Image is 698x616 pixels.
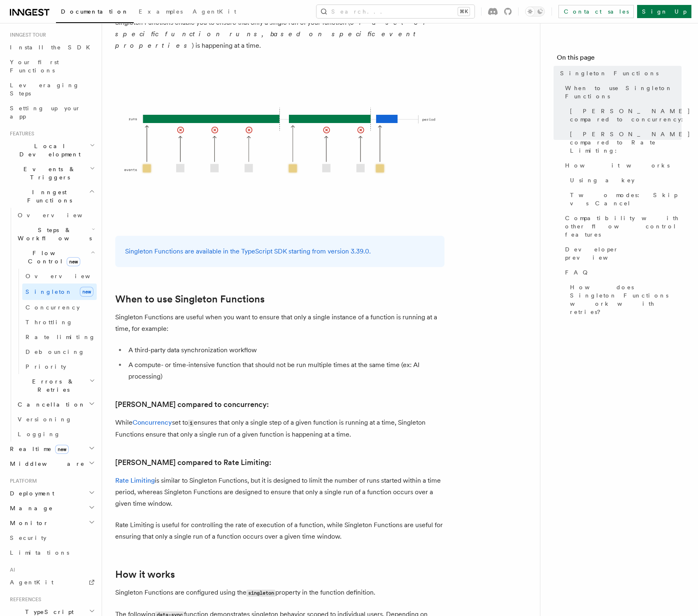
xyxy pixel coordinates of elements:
span: Manage [7,504,53,512]
span: Documentation [61,8,129,15]
li: A third-party data synchronization workflow [126,344,444,356]
a: Concurrency [133,418,172,426]
a: Debouncing [22,344,97,359]
a: Concurrency [22,300,97,315]
code: singleton [247,590,275,597]
p: While set to ensures that only a single step of a given function is running at a time, Singleton ... [115,417,444,440]
a: Compatibility with other flow control features [562,211,682,242]
div: Flow Controlnew [14,269,97,374]
button: Steps & Workflows [14,223,97,246]
a: Limitations [7,545,97,560]
span: Overview [18,212,102,219]
span: AgentKit [193,8,236,15]
a: Contact sales [558,5,634,18]
a: Install the SDK [7,40,97,55]
span: Rate limiting [26,334,95,340]
a: [PERSON_NAME] compared to concurrency: [115,399,269,410]
a: Throttling [22,315,97,330]
p: Singleton Functions enable you to ensure that only a single run of your function ( ) is happening... [115,17,444,51]
button: Inngest Functions [7,185,97,208]
span: Flow Control [14,249,91,265]
kbd: ⌘K [458,7,470,16]
span: When to use Singleton Functions [565,84,682,100]
a: Developer preview [562,242,682,265]
span: AgentKit [10,579,54,586]
button: Toggle dark mode [525,7,545,16]
span: [PERSON_NAME] compared to Rate Limiting: [570,130,691,155]
span: Middleware [7,460,85,468]
a: Using a key [567,173,682,188]
span: Cancellation [14,400,86,409]
a: When to use Singleton Functions [115,293,265,305]
span: Priority [26,363,66,370]
span: Using a key [570,176,635,184]
a: Leveraging Steps [7,78,97,101]
a: How it works [562,158,682,173]
p: Singleton Functions are useful when you want to ensure that only a single instance of a function ... [115,311,444,335]
a: FAQ [562,265,682,280]
span: Local Development [7,142,90,158]
span: References [7,596,41,603]
code: 1 [188,420,194,427]
span: How it works [565,161,670,170]
a: How does Singleton Functions work with retries? [567,280,682,319]
span: Singleton [26,288,72,295]
span: Singleton Functions [560,69,658,77]
a: Security [7,530,97,545]
a: Examples [134,2,188,22]
span: Concurrency [26,304,80,311]
span: Developer preview [565,245,682,262]
span: Compatibility with other flow control features [565,214,682,239]
em: or a set of specific function runs, based on specific event properties [115,19,429,49]
span: new [80,287,93,297]
span: Examples [139,8,183,15]
a: How it works [115,569,175,580]
span: Deployment [7,489,54,497]
button: Events & Triggers [7,162,97,185]
button: Search...⌘K [316,5,475,18]
span: Features [7,130,34,137]
span: Versioning [18,416,72,423]
a: Your first Functions [7,55,97,78]
h4: On this page [557,53,682,66]
button: Cancellation [14,397,97,412]
p: Singleton Functions are configured using the property in the function definition. [115,587,444,599]
span: Security [10,535,47,541]
a: Versioning [14,412,97,427]
button: Manage [7,501,97,516]
span: Logging [18,431,60,437]
span: Steps & Workflows [14,226,92,242]
a: Rate Limiting [115,477,155,484]
img: Singleton Functions only process one run at a time. [115,61,444,226]
a: AgentKit [7,575,97,590]
span: Realtime [7,445,69,453]
span: Limitations [10,549,69,556]
span: new [55,445,69,454]
p: is similar to Singleton Functions, but it is designed to limit the number of runs started within ... [115,475,444,509]
span: Platform [7,478,37,484]
a: Overview [14,208,97,223]
p: Rate Limiting is useful for controlling the rate of execution of a function, while Singleton Func... [115,519,444,542]
button: Flow Controlnew [14,246,97,269]
a: [PERSON_NAME] compared to Rate Limiting: [567,127,682,158]
a: [PERSON_NAME] compared to Rate Limiting: [115,457,271,468]
a: Documentation [56,2,134,23]
a: Singletonnew [22,284,97,300]
button: Monitor [7,516,97,530]
div: Inngest Functions [7,208,97,442]
a: [PERSON_NAME] compared to concurrency: [567,104,682,127]
a: Singleton Functions [557,66,682,81]
a: When to use Singleton Functions [562,81,682,104]
span: Leveraging Steps [10,82,79,97]
span: Inngest tour [7,32,46,38]
button: Deployment [7,486,97,501]
button: Errors & Retries [14,374,97,397]
span: Errors & Retries [14,377,89,394]
span: Setting up your app [10,105,81,120]
span: new [67,257,80,266]
a: Setting up your app [7,101,97,124]
a: AgentKit [188,2,241,22]
li: A compute- or time-intensive function that should not be run multiple times at the same time (ex:... [126,359,444,382]
a: Priority [22,359,97,374]
span: How does Singleton Functions work with retries? [570,283,682,316]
